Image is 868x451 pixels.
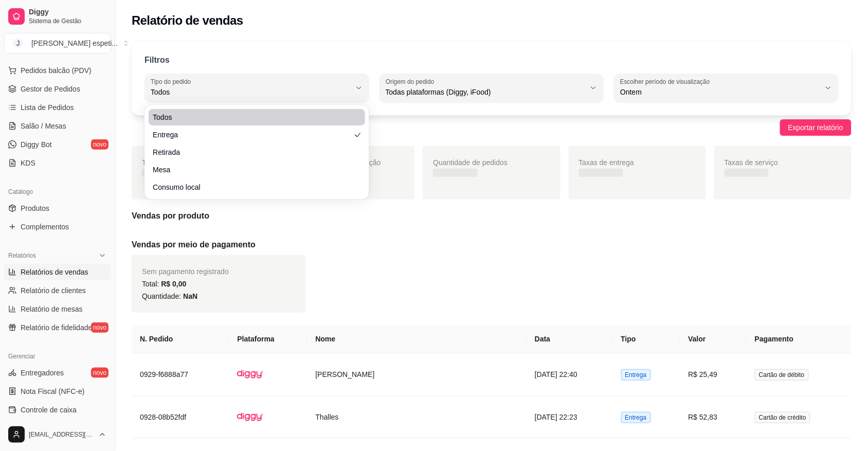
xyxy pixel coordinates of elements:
[4,184,111,200] div: Catálogo
[29,8,106,17] span: Diggy
[8,251,36,260] span: Relatórios
[21,386,84,396] span: Nota Fiscal (NFC-e)
[21,158,35,168] span: KDS
[621,412,651,423] span: Entrega
[13,38,23,48] span: J
[4,348,111,365] div: Gerenciar
[21,84,80,94] span: Gestor de Pedidos
[527,325,613,353] th: Data
[620,87,820,97] span: Ontem
[142,292,197,300] span: Quantidade:
[151,87,351,97] span: Todos
[680,325,747,353] th: Valor
[29,17,106,25] span: Sistema de Gestão
[725,158,778,167] span: Taxas de serviço
[132,396,229,439] td: 0928-08b52fdf
[21,139,52,150] span: Diggy Bot
[229,325,307,353] th: Plataforma
[142,280,186,288] span: Total:
[755,369,809,381] span: Cartão de débito
[21,102,74,113] span: Lista de Pedidos
[132,353,229,396] td: 0929-f6888a77
[132,12,243,29] h2: Relatório de vendas
[237,404,263,430] img: diggy
[21,203,49,213] span: Produtos
[21,267,88,277] span: Relatórios de vendas
[579,158,634,167] span: Taxas de entrega
[21,285,86,296] span: Relatório de clientes
[386,77,438,86] label: Origem do pedido
[433,158,508,167] span: Quantidade de pedidos
[161,280,186,288] span: R$ 0,00
[613,325,680,353] th: Tipo
[680,353,747,396] td: R$ 25,49
[144,54,170,66] p: Filtros
[132,239,852,251] h5: Vendas por meio de pagamento
[4,33,111,53] button: Select a team
[21,368,64,378] span: Entregadores
[621,369,651,381] span: Entrega
[132,210,852,222] h5: Vendas por produto
[620,77,713,86] label: Escolher período de visualização
[307,353,527,396] td: [PERSON_NAME]
[237,362,263,387] img: diggy
[31,38,118,48] div: [PERSON_NAME] espeti ...
[386,87,586,97] span: Todas plataformas (Diggy, iFood)
[142,158,185,167] span: Total vendido
[151,77,194,86] label: Tipo do pedido
[153,182,351,192] span: Consumo local
[21,222,69,232] span: Complementos
[183,292,197,300] span: NaN
[132,325,229,353] th: N. Pedido
[680,396,747,439] td: R$ 52,83
[747,325,852,353] th: Pagamento
[21,121,66,131] span: Salão / Mesas
[153,165,351,175] span: Mesa
[307,396,527,439] td: Thalles
[527,353,613,396] td: [DATE] 22:40
[755,412,810,423] span: Cartão de crédito
[21,65,92,76] span: Pedidos balcão (PDV)
[307,325,527,353] th: Nome
[21,304,83,314] span: Relatório de mesas
[153,147,351,157] span: Retirada
[153,112,351,122] span: Todos
[29,430,94,439] span: [EMAIL_ADDRESS][DOMAIN_NAME]
[287,158,381,167] span: Média de valor por transação
[527,396,613,439] td: [DATE] 22:23
[153,130,351,140] span: Entrega
[21,405,77,415] span: Controle de caixa
[21,322,92,333] span: Relatório de fidelidade
[788,122,843,133] span: Exportar relatório
[142,267,229,276] span: Sem pagamento registrado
